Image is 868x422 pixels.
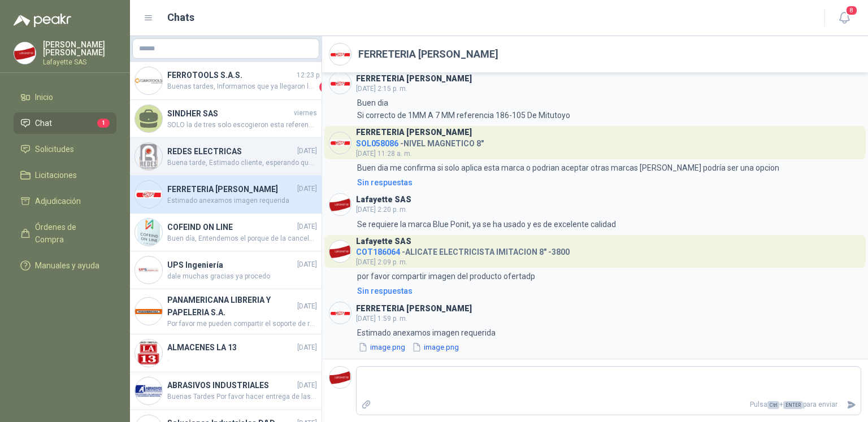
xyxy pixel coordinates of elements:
[356,76,472,82] h3: FERRETERIA [PERSON_NAME]
[130,289,322,334] a: Company LogoPANAMERICANA LIBRERIA Y PAPELERIA S.A.[DATE]Por favor me pueden compartir el soporte ...
[167,259,295,271] h4: UPS Ingeniería
[14,138,116,160] a: Solicitudes
[130,334,322,372] a: Company LogoALMACENES LA 13[DATE].
[355,176,861,189] a: Sin respuestas
[14,216,116,250] a: Órdenes de Compra
[356,139,398,148] span: SOL058086
[14,14,71,27] img: Logo peakr
[357,97,570,121] p: Buen dia Si correcto de 1MM A 7 MM referencia 186-105 De Mitutoyo
[167,391,317,402] span: Buenas Tardes Por favor hacer entrega de las 9 unidades
[130,62,322,100] a: Company LogoFERROTOOLS S.A.S.12:23 p. m.Buenas tardes, Informamos que ya llegaron los microswitch...
[356,258,407,266] span: [DATE] 2:09 p. m.
[356,136,484,147] h4: - NIVEL MAGNETICO 8"
[35,221,106,246] span: Órdenes de Compra
[357,176,413,189] div: Sin respuestas
[358,46,498,62] h2: FERRETERIA [PERSON_NAME]
[297,380,317,391] span: [DATE]
[130,100,322,138] a: SINDHER SASviernesSOLO la de tres solo escogieron esta referencia
[97,119,110,128] span: 1
[135,181,162,208] img: Company Logo
[297,70,331,81] span: 12:23 p. m.
[135,256,162,284] img: Company Logo
[167,195,317,206] span: Estimado anexamos imagen requerida
[329,241,351,262] img: Company Logo
[135,143,162,170] img: Company Logo
[130,176,322,214] a: Company LogoFERRETERIA [PERSON_NAME][DATE]Estimado anexamos imagen requerida
[43,41,116,56] p: [PERSON_NAME] [PERSON_NAME]
[35,195,81,207] span: Adjudicación
[14,112,116,134] a: Chat1
[167,271,317,282] span: dale muchas gracias ya procedo
[376,395,843,415] p: Pulsa + para enviar
[167,354,317,364] span: .
[357,341,406,353] button: image.png
[167,221,295,233] h4: COFEIND ON LINE
[294,108,317,119] span: viernes
[135,298,162,325] img: Company Logo
[356,85,407,93] span: [DATE] 2:15 p. m.
[356,245,570,255] h4: - ALICATE ELECTRICISTA IMITACION 8" -3800
[167,183,295,195] h4: FERRETERIA [PERSON_NAME]
[356,129,472,136] h3: FERRETERIA [PERSON_NAME]
[167,145,295,158] h4: REDES ELECTRICAS
[35,169,77,181] span: Licitaciones
[130,138,322,176] a: Company LogoREDES ELECTRICAS[DATE]Buena tarde, Estimado cliente, esperando que se encuentre bien,...
[14,86,116,108] a: Inicio
[329,194,351,215] img: Company Logo
[135,219,162,246] img: Company Logo
[356,206,407,214] span: [DATE] 2:20 p. m.
[356,150,412,158] span: [DATE] 11:28 a. m.
[43,59,116,66] p: Lafayette SAS
[135,67,162,94] img: Company Logo
[14,42,36,64] img: Company Logo
[167,319,317,329] span: Por favor me pueden compartir el soporte de recibido ya que no se encuentra la mercancía
[130,214,322,251] a: Company LogoCOFEIND ON LINE[DATE]Buen día, Entendemos el porque de la cancelación y solicitamos d...
[357,162,779,174] p: Buen dia me confirma si solo aplica esta marca o podrian aceptar otras marcas [PERSON_NAME] podrí...
[130,372,322,410] a: Company LogoABRASIVOS INDUSTRIALES[DATE]Buenas Tardes Por favor hacer entrega de las 9 unidades
[297,301,317,312] span: [DATE]
[767,401,779,409] span: Ctrl
[167,10,194,25] h1: Chats
[130,251,322,289] a: Company LogoUPS Ingeniería[DATE]dale muchas gracias ya procedo
[167,81,317,93] span: Buenas tardes, Informamos que ya llegaron los microswitch con una novedad y es que llegaron 8 und...
[356,238,411,245] h3: Lafayette SAS
[167,341,295,354] h4: ALMACENES LA 13
[35,91,53,103] span: Inicio
[357,327,496,339] p: Estimado anexamos imagen requerida
[319,81,331,93] span: 1
[14,164,116,186] a: Licitaciones
[135,377,162,404] img: Company Logo
[167,120,317,130] span: SOLO la de tres solo escogieron esta referencia
[357,270,535,282] p: por favor compartir imagen del producto ofertadp
[357,285,413,297] div: Sin respuestas
[167,107,292,120] h4: SINDHER SAS
[35,117,52,129] span: Chat
[357,218,616,230] p: Se requiere la marca Blue Ponit, ya se ha usado y es de excelente calidad
[329,43,351,65] img: Company Logo
[842,395,861,415] button: Enviar
[834,8,854,28] button: 8
[14,190,116,212] a: Adjudicación
[783,401,803,409] span: ENTER
[329,302,351,324] img: Company Logo
[297,146,317,156] span: [DATE]
[35,259,99,272] span: Manuales y ayuda
[357,395,376,415] label: Adjuntar archivos
[167,294,295,319] h4: PANAMERICANA LIBRERIA Y PAPELERIA S.A.
[135,340,162,367] img: Company Logo
[297,342,317,353] span: [DATE]
[329,72,351,94] img: Company Logo
[845,5,858,16] span: 8
[356,197,411,203] h3: Lafayette SAS
[356,315,407,323] span: [DATE] 1:59 p. m.
[297,184,317,194] span: [DATE]
[356,247,400,256] span: COT186064
[329,367,351,388] img: Company Logo
[355,285,861,297] a: Sin respuestas
[297,259,317,270] span: [DATE]
[411,341,460,353] button: image.png
[297,221,317,232] span: [DATE]
[167,233,317,244] span: Buen día, Entendemos el porque de la cancelación y solicitamos disculpa por los inconvenientes ca...
[356,306,472,312] h3: FERRETERIA [PERSON_NAME]
[167,158,317,168] span: Buena tarde, Estimado cliente, esperando que se encuentre bien, informo que las cajas ya fueron e...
